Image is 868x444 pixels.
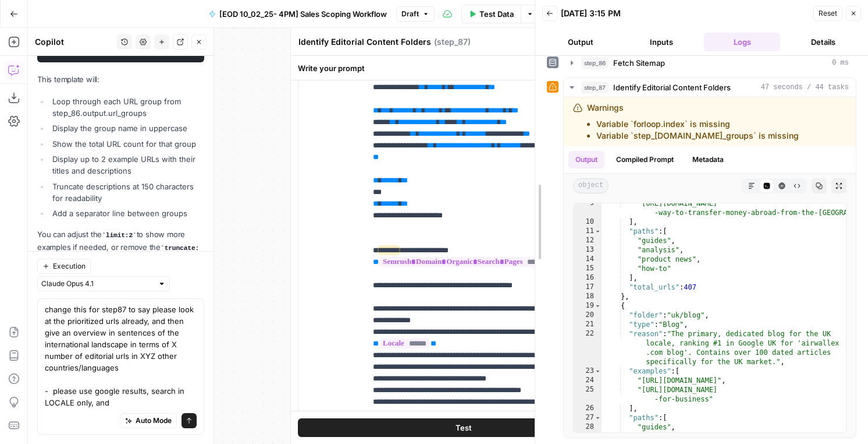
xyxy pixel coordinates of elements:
[37,259,91,274] button: Execution
[102,232,136,239] code: limit:2
[49,207,204,219] li: Add a separator line between groups
[401,9,419,19] span: Draft
[479,8,514,20] span: Test Data
[456,422,472,434] span: Test
[219,8,387,20] span: [EOD 10_02_25- 4PM] Sales Scoping Workflow
[41,278,153,290] input: Claude Opus 4.1
[37,228,204,266] p: You can adjust the to show more examples if needed, or remove the if you want full descriptions.
[49,181,204,204] li: Truncate descriptions at 150 characters for readability
[298,418,629,437] button: Test
[37,73,204,86] p: This template will:
[120,413,177,428] button: Auto Mode
[298,36,431,48] textarea: Identify Editorial Content Folders
[49,153,204,177] li: Display up to 2 example URLs with their titles and descriptions
[49,122,204,134] li: Display the group name in uppercase
[35,36,113,48] div: Copilot
[461,5,521,23] button: Test Data
[291,56,636,80] div: Write your prompt
[49,96,204,119] li: Loop through each URL group from step_86.output.url_groups
[136,415,172,426] span: Auto Mode
[49,138,204,150] li: Show the total URL count for that group
[434,36,471,48] span: ( step_87 )
[45,304,197,408] textarea: change this for step87 to say please look at the prioritized urls already, and then give an overv...
[202,5,394,23] button: [EOD 10_02_25- 4PM] Sales Scoping Workflow
[396,6,435,22] button: Draft
[53,261,86,272] span: Execution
